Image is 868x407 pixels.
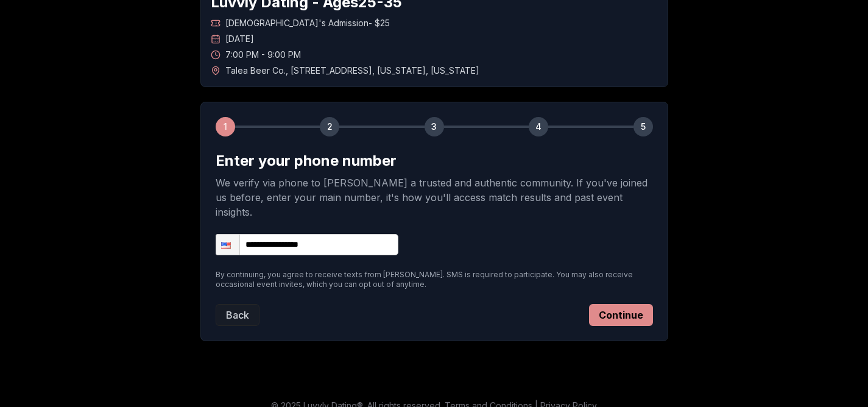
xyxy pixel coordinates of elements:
[225,65,479,77] span: Talea Beer Co. , [STREET_ADDRESS] , [US_STATE] , [US_STATE]
[216,175,653,219] p: We verify via phone to [PERSON_NAME] a trusted and authentic community. If you've joined us befor...
[320,117,339,136] div: 2
[216,304,259,326] button: Back
[633,117,653,136] div: 5
[216,270,653,289] p: By continuing, you agree to receive texts from [PERSON_NAME]. SMS is required to participate. You...
[216,117,235,136] div: 1
[589,304,653,326] button: Continue
[216,235,239,255] div: United States: + 1
[225,49,301,61] span: 7:00 PM - 9:00 PM
[425,117,444,136] div: 3
[529,117,548,136] div: 4
[216,151,653,171] h2: Enter your phone number
[225,17,390,29] span: [DEMOGRAPHIC_DATA]'s Admission - $25
[225,33,254,45] span: [DATE]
